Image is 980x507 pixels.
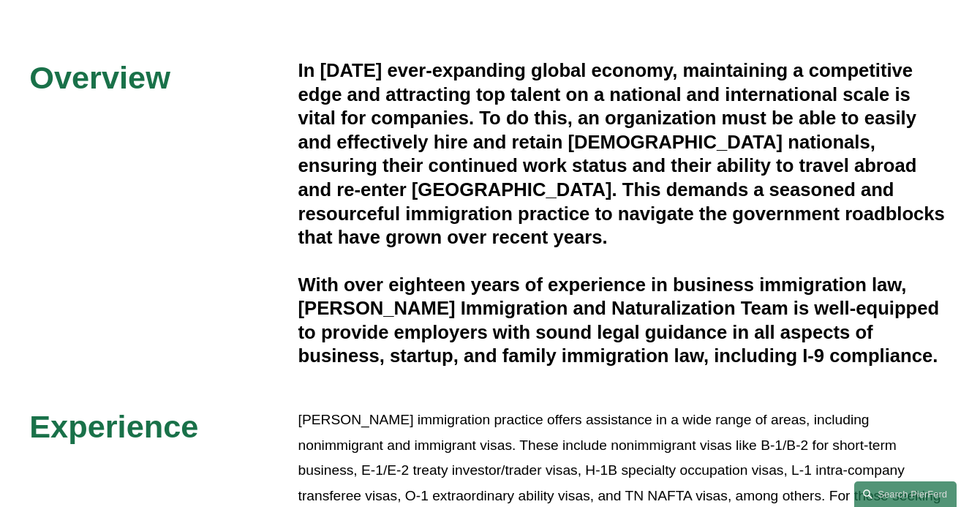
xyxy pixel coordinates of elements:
span: Overview [29,60,170,95]
h4: In [DATE] ever-expanding global economy, maintaining a competitive edge and attracting top talent... [298,59,951,249]
a: Search this site [854,481,957,507]
h4: With over eighteen years of experience in business immigration law, [PERSON_NAME] Immigration and... [298,273,951,368]
span: Experience [29,409,198,444]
